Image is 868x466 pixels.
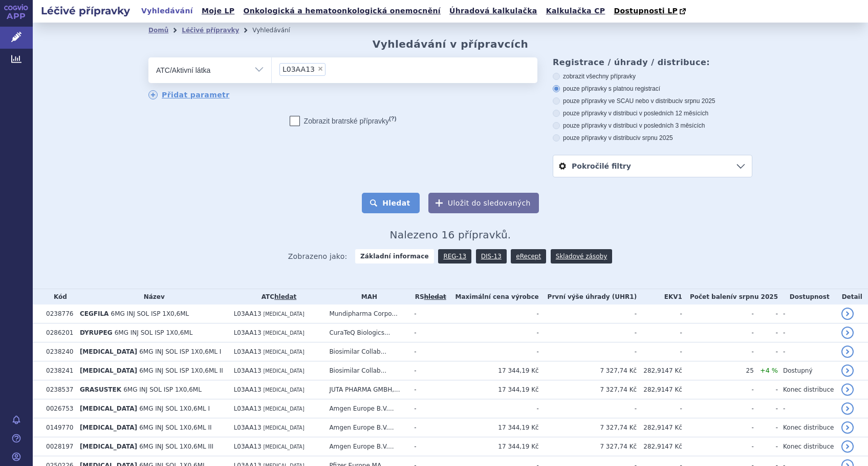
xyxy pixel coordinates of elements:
[553,155,752,177] a: Pokročilé filtry
[637,399,682,418] td: -
[139,443,213,450] span: 6MG INJ SOL 1X0,6ML III
[539,380,637,399] td: 7 327,74 Kč
[637,289,682,305] th: EKV1
[778,323,836,342] td: -
[409,380,447,399] td: -
[139,405,210,412] span: 6MG INJ SOL 1X0,6ML I
[263,406,304,412] span: [MEDICAL_DATA]
[138,4,196,18] a: Vyhledávání
[447,323,539,342] td: -
[41,399,75,418] td: 0026753
[841,383,854,396] a: detail
[447,437,539,456] td: 17 344,19 Kč
[33,4,138,18] h2: Léčivé přípravky
[539,305,637,323] td: -
[234,348,262,355] span: L03AA13
[409,305,447,323] td: -
[324,305,409,323] td: Mundipharma Corpo...
[263,311,304,317] span: [MEDICAL_DATA]
[41,342,75,361] td: 0238240
[841,327,854,339] a: detail
[373,38,529,50] h2: Vyhledávání v přípravcích
[841,402,854,415] a: detail
[447,289,539,305] th: Maximální cena výrobce
[511,249,546,264] a: eRecept
[539,418,637,437] td: 7 327,74 Kč
[234,310,262,317] span: L03AA13
[80,310,108,317] span: CEGFILA
[553,72,752,80] label: zobrazit všechny přípravky
[80,424,137,431] span: [MEDICAL_DATA]
[324,399,409,418] td: Amgen Europe B.V....
[80,443,137,450] span: [MEDICAL_DATA]
[553,134,752,142] label: pouze přípravky v distribuci
[234,329,262,336] span: L03AA13
[263,330,304,336] span: [MEDICAL_DATA]
[41,361,75,380] td: 0238241
[75,289,229,305] th: Název
[199,4,237,18] a: Moje LP
[682,437,754,456] td: -
[682,323,754,342] td: -
[637,418,682,437] td: 282,9147 Kč
[324,418,409,437] td: Amgen Europe B.V....
[447,361,539,380] td: 17 344,19 Kč
[263,425,304,431] span: [MEDICAL_DATA]
[637,380,682,399] td: 282,9147 Kč
[424,293,446,300] a: vyhledávání neobsahuje žádnou platnou referenční skupinu
[754,342,778,361] td: -
[539,289,637,305] th: První výše úhrady (UHR1)
[324,289,409,305] th: MAH
[41,323,75,342] td: 0286201
[778,361,836,380] td: Dostupný
[182,27,239,34] a: Léčivé přípravky
[682,399,754,418] td: -
[447,399,539,418] td: -
[234,367,262,374] span: L03AA13
[754,437,778,456] td: -
[553,57,752,67] h3: Registrace / úhrady / distribuce:
[680,97,715,105] span: v srpnu 2025
[841,346,854,358] a: detail
[123,386,202,393] span: 6MG INJ SOL ISP 1X0,6ML
[539,361,637,380] td: 7 327,74 Kč
[234,424,262,431] span: L03AA13
[252,23,303,38] li: Vyhledávání
[778,380,836,399] td: Konec distribuce
[148,90,230,99] a: Přidat parametr
[447,418,539,437] td: 17 344,19 Kč
[409,418,447,437] td: -
[778,342,836,361] td: -
[611,4,691,18] a: Dostupnosti LP
[324,342,409,361] td: Biosimilar Collab...
[543,4,609,18] a: Kalkulačka CP
[234,386,262,393] span: L03AA13
[637,342,682,361] td: -
[263,444,304,450] span: [MEDICAL_DATA]
[362,193,420,213] button: Hledat
[682,361,754,380] td: 25
[551,249,612,264] a: Skladové zásoby
[476,249,507,264] a: DIS-13
[553,85,752,93] label: pouze přípravky s platnou registrací
[637,361,682,380] td: 282,9147 Kč
[80,329,113,336] span: DYRUPEG
[424,293,446,300] del: hledat
[682,342,754,361] td: -
[329,63,334,75] input: L03AA13
[841,440,854,453] a: detail
[234,405,262,412] span: L03AA13
[139,348,221,355] span: 6MG INJ SOL ISP 1X0,6ML I
[447,342,539,361] td: -
[778,399,836,418] td: -
[290,116,397,126] label: Zobrazit bratrské přípravky
[682,380,754,399] td: -
[446,4,540,18] a: Úhradová kalkulačka
[682,418,754,437] td: -
[409,289,447,305] th: RS
[409,342,447,361] td: -
[778,437,836,456] td: Konec distribuce
[41,437,75,456] td: 0028197
[553,97,752,105] label: pouze přípravky ve SCAU nebo v distribuci
[41,305,75,323] td: 0238776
